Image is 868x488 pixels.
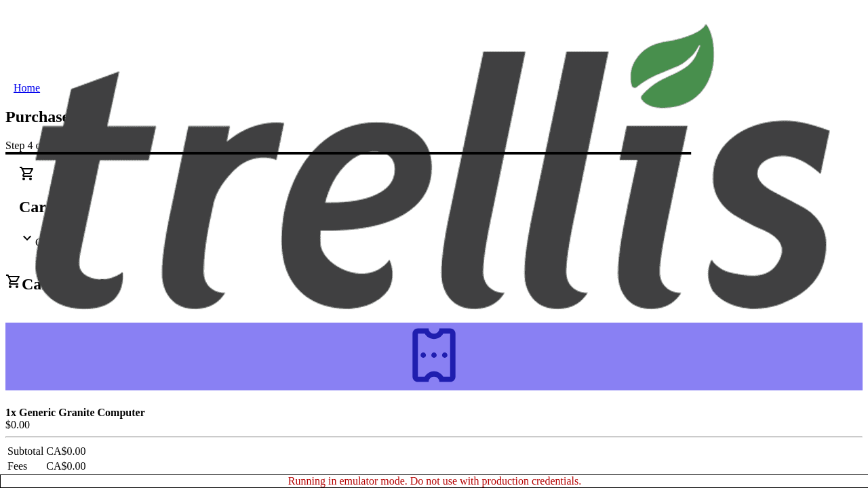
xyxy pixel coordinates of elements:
strong: 1x Generic Granite Computer [5,407,145,418]
div: $0.00 [5,419,863,431]
td: CA$0.00 [45,460,86,473]
td: CA$0.00 [45,445,86,458]
td: Fees [7,460,44,473]
td: Subtotal [7,445,44,458]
